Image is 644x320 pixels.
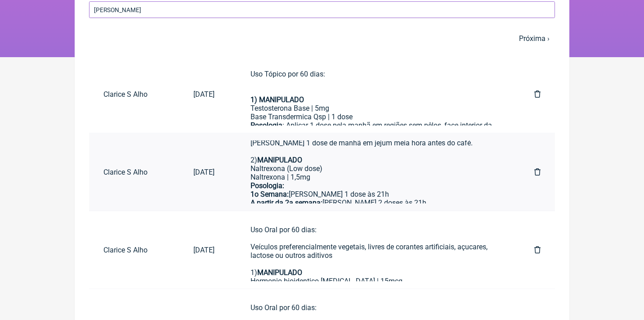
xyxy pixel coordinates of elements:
[250,198,322,207] strong: A partir da 2a semana:
[257,268,302,277] strong: MANIPULADO
[250,121,282,130] strong: Posologia
[250,181,289,198] strong: Posologia: 1o Semana:
[519,34,550,43] a: Próxima ›
[179,83,229,106] a: [DATE]
[179,239,229,261] a: [DATE]
[89,161,179,184] a: Clarice S Alho
[250,113,498,121] div: Base Transdermica Qsp | 1 dose
[236,140,513,203] a: Uso Oral por 60 dias:Veículos preferencialmente vegetais, livres de corantes artificiais, açucare...
[89,1,555,18] input: Paciente ou conteúdo da fórmula
[250,173,498,181] div: Naltrexona | 1,5mg
[257,156,302,164] strong: MANIPULADO
[236,218,513,281] a: Uso Oral por 60 dias:Veículos preferencialmente vegetais, livres de corantes artificiais, açucare...
[250,70,498,95] div: Uso Tópico por 60 dias:
[250,121,498,148] div: : Aplicar 1 dose pela manhã em regiões sem pêlos, face interior da coxa ou antebraço ㅤ
[89,239,179,261] a: Clarice S Alho
[250,95,304,104] strong: 1) MANIPULADO
[250,181,498,224] div: [PERSON_NAME] 1 dose às 21h [PERSON_NAME] 2 doses às 21h 3)
[89,29,555,48] nav: pager
[236,63,513,126] a: Uso Tópico por 60 dias:1) MANIPULADOTestosterona Base | 5mgBase Transdermica Qsp | 1 dosePosologi...
[250,104,498,113] div: Testosterona Base | 5mg
[250,225,498,320] div: Uso Oral por 60 dias: Veículos preferencialmente vegetais, livres de corantes artificiais, açucar...
[179,161,229,184] a: [DATE]
[89,83,179,106] a: Clarice S Alho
